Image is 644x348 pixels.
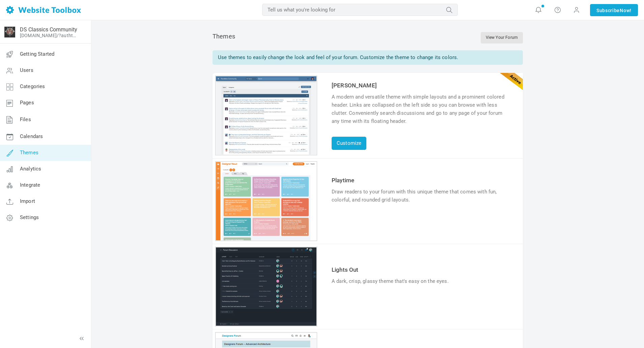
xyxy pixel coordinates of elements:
div: A modern and versatile theme with simple layouts and a prominent colored header. Links are collap... [332,93,511,125]
span: Integrate [20,182,40,188]
span: Now! [620,7,632,14]
div: Draw readers to your forum with this unique theme that comes with fun, colorful, and rounded grid... [332,188,511,204]
a: Preview theme [216,236,316,242]
td: [PERSON_NAME] [330,80,513,91]
span: Calendars [20,133,43,139]
img: playtime_thumb.jpg [216,162,316,240]
span: Getting Started [20,51,54,57]
span: Files [20,116,31,123]
img: angela_thumb.jpg [216,76,316,155]
a: [DOMAIN_NAME]/?authtoken=c3947613c47acc97cdd06568254ba2ea&rememberMe=1 [20,33,79,38]
span: Users [20,67,33,73]
a: Playtime [332,177,354,184]
a: DS Classics Community [20,26,77,33]
div: A dark, crisp, glassy theme that's easy on the eyes. [332,277,511,285]
span: Categories [20,83,45,89]
span: Pages [20,100,34,106]
span: Analytics [20,166,41,172]
span: Settings [20,214,39,220]
input: Tell us what you're looking for [262,4,458,16]
a: Customize theme [216,150,316,156]
a: View Your Forum [481,32,523,44]
a: SubscribeNow! [590,4,638,16]
a: Preview theme [216,321,316,327]
div: Use themes to easily change the look and feel of your forum. Customize the theme to change its co... [213,50,523,65]
span: Import [20,198,35,204]
a: Lights Out [332,266,359,273]
img: rsw64h64m [4,27,15,37]
div: Themes [213,32,523,44]
span: Themes [20,150,38,156]
img: lightsout_thumb.jpg [216,247,316,326]
a: Customize [332,137,366,150]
